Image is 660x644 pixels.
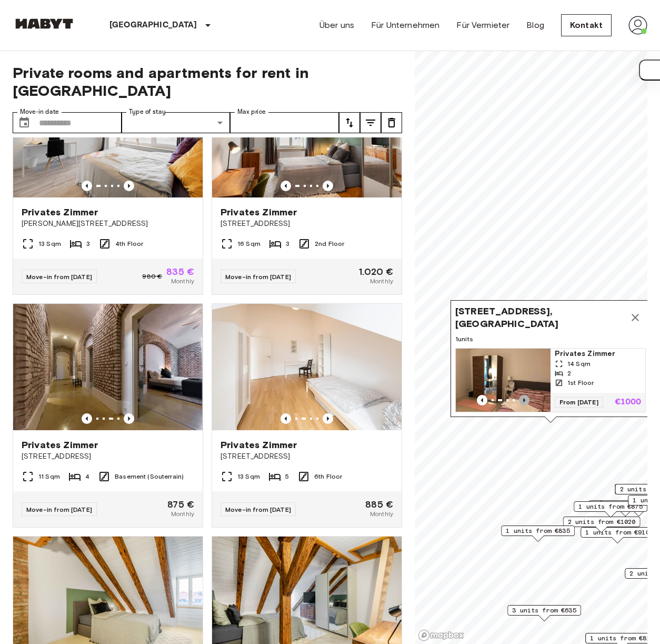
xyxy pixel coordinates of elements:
span: 14 Sqm [567,359,591,369]
img: Marketing picture of unit DE-02-013-002-03HF [13,304,203,430]
label: Type of stay [129,107,166,116]
a: Marketing picture of unit DE-02-002-003-02HFMarketing picture of unit DE-02-002-003-02HFPrevious ... [455,348,646,412]
span: [STREET_ADDRESS] [221,451,393,462]
span: 875 € [167,500,194,509]
span: [STREET_ADDRESS] [22,451,194,462]
a: Previous imagePrevious imagePrivates Zimmer[STREET_ADDRESS]13 Sqm56th FloorMove-in from [DATE]885... [212,303,402,528]
span: 1 units [455,334,646,344]
div: Map marker [451,300,651,423]
span: [STREET_ADDRESS] [221,219,393,229]
a: Kontakt [561,14,612,36]
span: Privates Zimmer [22,439,98,451]
span: Monthly [171,276,194,286]
a: Blog [526,19,544,32]
img: Habyt [13,18,76,29]
span: 3 [286,239,289,249]
span: 3 [86,239,90,249]
span: [PERSON_NAME][STREET_ADDRESS] [22,219,194,229]
div: Map marker [507,605,581,621]
button: tune [339,112,360,133]
button: Previous image [281,181,291,191]
button: Previous image [323,181,333,191]
span: Privates Zimmer [221,439,297,451]
p: [GEOGRAPHIC_DATA] [109,19,197,32]
span: Private rooms and apartments for rent in [GEOGRAPHIC_DATA] [13,64,402,100]
a: Marketing picture of unit DE-02-024-002-01HFPrevious imagePrevious imagePrivates Zimmer[STREET_AD... [212,71,402,295]
span: Move-in from [DATE] [225,506,291,513]
a: Mapbox logo [418,629,464,641]
span: 1 units from €865 [593,501,657,510]
label: Move-in date [20,107,59,116]
div: Map marker [501,526,575,542]
button: Previous image [281,413,291,424]
button: Previous image [323,413,333,424]
span: 835 € [166,267,194,276]
div: Map marker [574,501,647,518]
span: Privates Zimmer [22,206,98,219]
span: Move-in from [DATE] [225,273,291,281]
a: Marketing picture of unit DE-02-014-004-03HFPrevious imagePrevious imagePrivates Zimmer[PERSON_NA... [13,71,203,295]
span: 4 [85,472,89,481]
button: Choose date [14,112,35,133]
button: tune [381,112,402,133]
img: Marketing picture of unit DE-02-002-003-02HF [456,349,551,412]
p: €1000 [615,398,641,407]
span: 1st Floor [567,378,594,388]
span: 6th Floor [314,472,342,481]
span: 13 Sqm [237,472,260,481]
button: Previous image [477,395,487,405]
div: Map marker [563,517,641,533]
button: Previous image [519,395,529,405]
span: Privates Zimmer [555,349,641,359]
div: Map marker [581,527,654,543]
span: Monthly [370,276,393,286]
span: 5 [285,472,289,481]
span: 885 € [365,500,393,509]
span: Monthly [370,509,393,519]
span: 1.020 € [359,267,393,276]
a: Über uns [319,19,354,32]
span: 2 [567,369,571,378]
label: Max price [237,107,266,116]
span: From [DATE] [555,397,603,408]
span: 3 units from €635 [512,606,576,615]
span: 2 units from €1020 [568,517,636,527]
span: 1 units from €810 [590,633,654,643]
span: 1 units from €875 [578,502,643,511]
span: [STREET_ADDRESS], [GEOGRAPHIC_DATA] [455,305,625,330]
a: Für Vermieter [456,19,509,32]
button: Previous image [124,413,134,424]
span: 2nd Floor [315,239,344,249]
button: Previous image [124,181,134,191]
img: avatar [628,16,647,35]
span: Privates Zimmer [221,206,297,219]
span: Move-in from [DATE] [26,273,92,281]
span: 13 Sqm [38,239,61,249]
span: 16 Sqm [237,239,261,249]
img: Marketing picture of unit DE-02-064-02M [212,304,402,430]
span: Monthly [171,509,194,519]
span: 1 units from €835 [506,526,570,536]
a: Für Unternehmen [371,19,439,32]
span: Basement (Souterrain) [115,472,184,481]
span: 11 Sqm [38,472,60,481]
span: 4th Floor [115,239,143,249]
span: Move-in from [DATE] [26,506,92,513]
a: Previous imagePrevious imagePrivates Zimmer[STREET_ADDRESS]11 Sqm4Basement (Souterrain)Move-in fr... [13,303,203,528]
button: Previous image [82,413,92,424]
button: Previous image [82,181,92,191]
span: 980 € [142,272,162,281]
button: tune [360,112,381,133]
